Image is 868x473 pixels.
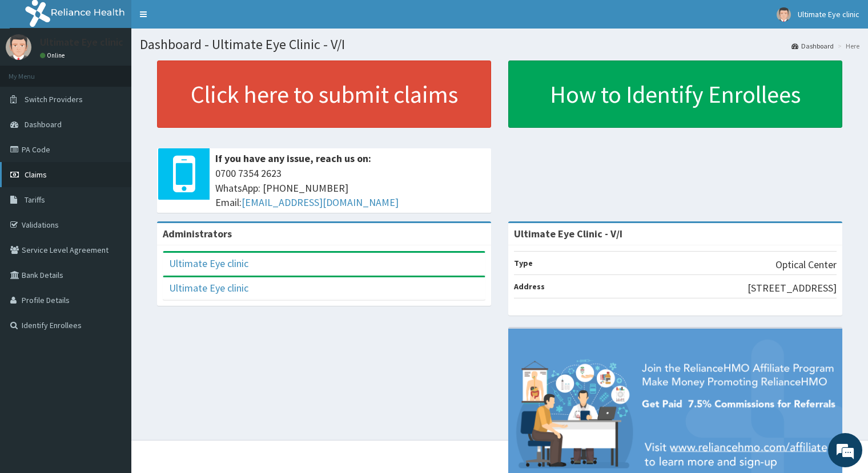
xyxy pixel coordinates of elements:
a: Ultimate Eye clinic [169,257,248,270]
a: Online [40,51,67,59]
span: Ultimate Eye clinic [798,9,859,19]
span: Claims [25,169,47,180]
span: 0700 7354 2623 WhatsApp: [PHONE_NUMBER] Email: [215,166,485,210]
a: Dashboard [791,41,834,51]
span: Dashboard [25,119,62,130]
b: Type [514,258,533,268]
a: Click here to submit claims [157,60,491,128]
p: Ultimate Eye clinic [40,37,123,47]
a: [EMAIL_ADDRESS][DOMAIN_NAME] [242,196,399,209]
span: Tariffs [25,195,45,205]
strong: Ultimate Eye Clinic - V/I [514,227,622,240]
a: How to Identify Enrollees [508,60,842,128]
p: [STREET_ADDRESS] [748,281,837,296]
a: Ultimate Eye clinic [169,281,248,294]
b: Address [514,281,545,292]
span: Switch Providers [25,94,83,104]
b: Administrators [163,227,232,240]
img: User Image [6,34,31,60]
img: User Image [777,7,791,22]
b: If you have any issue, reach us on: [215,152,371,165]
li: Here [835,41,859,51]
p: Optical Center [775,257,837,272]
h1: Dashboard - Ultimate Eye Clinic - V/I [140,37,859,52]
